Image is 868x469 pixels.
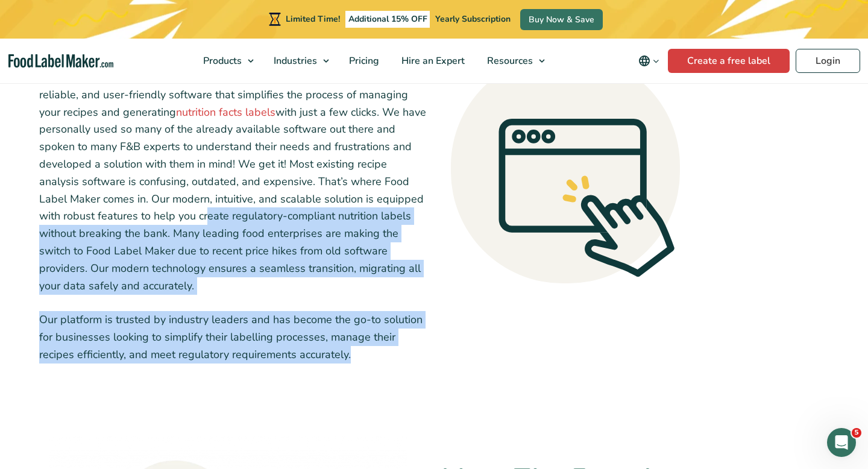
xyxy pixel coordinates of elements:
span: Additional 15% OFF [345,11,430,28]
a: nutrition facts labels [176,105,275,119]
span: Yearly Subscription [435,13,511,25]
button: Change language [630,49,668,73]
span: Products [200,54,243,68]
a: Food Label Maker homepage [8,54,113,68]
a: Hire an Expert [391,39,473,83]
p: At Food Label Maker, our mission is clear: to provide you with accurate, reliable, and user-frien... [39,69,427,294]
a: Industries [263,39,335,83]
a: Buy Now & Save [520,9,603,30]
span: 5 [852,428,861,438]
a: Pricing [338,39,388,83]
p: Our platform is trusted by industry leaders and has become the go-to solution for businesses look... [39,311,427,363]
a: Products [192,39,260,83]
a: Create a free label [668,49,790,73]
a: Login [796,49,860,73]
span: Resources [483,54,534,68]
span: Pricing [345,54,380,68]
span: Limited Time! [286,13,340,25]
span: Hire an Expert [398,54,466,68]
img: A graphic drawing of a computer search page is on a grey circle. A graphic drawing of a hand is p... [451,54,680,283]
span: Industries [270,54,318,68]
a: Resources [476,39,551,83]
iframe: Intercom live chat [827,428,856,457]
